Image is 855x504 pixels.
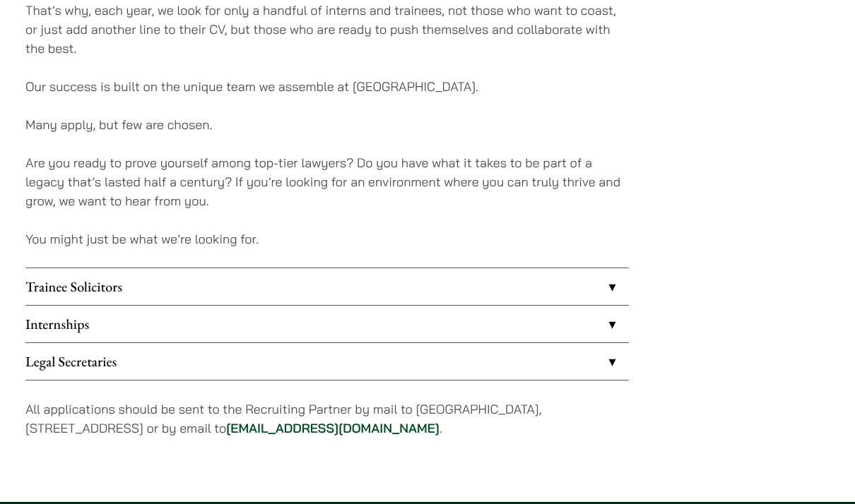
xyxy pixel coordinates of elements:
a: [EMAIL_ADDRESS][DOMAIN_NAME] [226,420,440,436]
p: You might just be what we’re looking for. [25,229,629,248]
p: Many apply, but few are chosen. [25,115,629,134]
p: That’s why, each year, we look for only a handful of interns and trainees, not those who want to ... [25,1,629,58]
p: Are you ready to prove yourself among top-tier lawyers? Do you have what it takes to be part of a... [25,153,629,210]
p: All applications should be sent to the Recruiting Partner by mail to [GEOGRAPHIC_DATA], [STREET_A... [25,400,629,438]
a: Internships [25,306,629,342]
p: Our success is built on the unique team we assemble at [GEOGRAPHIC_DATA]. [25,77,629,96]
a: Legal Secretaries [25,343,629,380]
a: Trainee Solicitors [25,268,629,305]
